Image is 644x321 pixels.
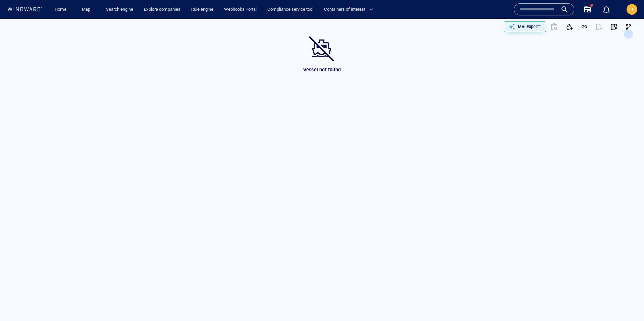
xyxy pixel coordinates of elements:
[577,19,592,34] button: Get link
[602,5,610,13] div: Notification center
[303,66,341,74] p: Vessel not found
[103,4,136,15] a: Search engine
[76,4,98,15] button: Map
[52,4,69,15] a: Home
[518,24,541,30] p: MAI Expert™
[504,21,546,32] button: MAI Expert™
[189,4,216,15] a: Rule engine
[79,4,95,15] a: Map
[629,7,635,12] span: EL
[141,4,183,15] a: Explore companies
[265,4,316,15] a: Compliance service tool
[562,19,577,34] button: Add to vessel list
[324,6,373,13] span: Containers of interest
[625,3,639,16] button: EL
[615,291,639,316] iframe: Chat
[50,4,71,15] button: Home
[221,4,259,15] a: Webhooks Portal
[606,19,621,34] button: View on map
[321,4,379,15] button: Containers of interest
[621,19,636,34] button: Visual Link Analysis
